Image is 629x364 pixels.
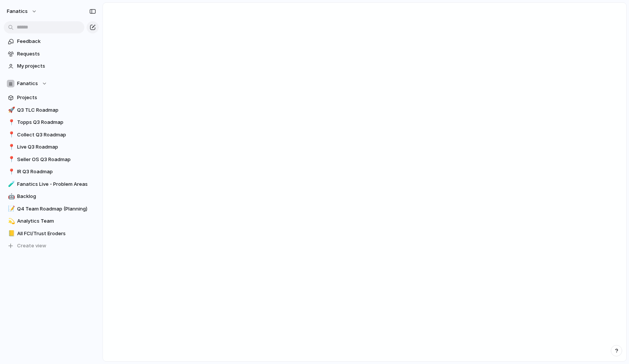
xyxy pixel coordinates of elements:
[17,180,96,188] span: Fanatics Live - Problem Areas
[8,118,13,127] div: 📍
[7,180,14,188] button: 🧪
[17,205,96,213] span: Q4 Team Roadmap (Planning)
[4,240,99,252] button: Create view
[17,106,96,114] span: Q3 TLC Roadmap
[17,193,96,200] span: Backlog
[17,168,96,176] span: IR Q3 Roadmap
[8,192,13,201] div: 🤖
[4,154,99,165] a: 📍Seller OS Q3 Roadmap
[7,193,14,200] button: 🤖
[4,141,99,153] a: 📍Live Q3 Roadmap
[17,38,96,45] span: Feedback
[7,8,28,15] span: fanatics
[17,80,38,87] span: Fanatics
[4,215,99,227] a: 💫Analytics Team
[4,92,99,103] a: Projects
[17,62,96,70] span: My projects
[17,242,46,250] span: Create view
[3,5,41,17] button: fanatics
[7,119,14,126] button: 📍
[4,36,99,47] a: Feedback
[8,130,13,139] div: 📍
[17,119,96,126] span: Topps Q3 Roadmap
[7,131,14,139] button: 📍
[8,217,13,226] div: 💫
[7,156,14,163] button: 📍
[7,217,14,225] button: 💫
[7,168,14,176] button: 📍
[17,94,96,101] span: Projects
[17,143,96,151] span: Live Q3 Roadmap
[17,156,96,163] span: Seller OS Q3 Roadmap
[4,191,99,202] a: 🤖Backlog
[4,104,99,116] a: 🚀Q3 TLC Roadmap
[4,117,99,128] a: 📍Topps Q3 Roadmap
[7,230,14,237] button: 📒
[4,228,99,239] a: 📒All FCI/Trust Eroders
[8,106,13,114] div: 🚀
[4,129,99,141] a: 📍Collect Q3 Roadmap
[8,143,13,152] div: 📍
[8,229,13,238] div: 📒
[8,204,13,213] div: 📝
[8,168,13,176] div: 📍
[17,230,96,237] span: All FCI/Trust Eroders
[8,180,13,188] div: 🧪
[4,166,99,177] a: 📍IR Q3 Roadmap
[17,131,96,139] span: Collect Q3 Roadmap
[4,78,99,89] button: Fanatics
[4,179,99,190] a: 🧪Fanatics Live - Problem Areas
[4,60,99,72] a: My projects
[4,48,99,60] a: Requests
[4,203,99,215] a: 📝Q4 Team Roadmap (Planning)
[7,143,14,151] button: 📍
[7,106,14,114] button: 🚀
[17,217,96,225] span: Analytics Team
[17,50,96,58] span: Requests
[7,205,14,213] button: 📝
[8,155,13,164] div: 📍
